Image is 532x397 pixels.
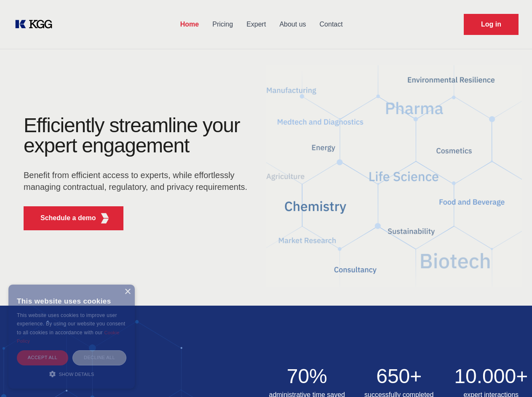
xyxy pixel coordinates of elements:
[174,13,206,35] a: Home
[206,13,240,35] a: Pricing
[13,18,59,31] a: KOL Knowledge Platform: Talk to Key External Experts (KEE)
[40,213,96,223] p: Schedule a demo
[59,372,94,377] span: Show details
[24,206,123,230] button: Schedule a demoKGG Fifth Element RED
[17,370,126,378] div: Show details
[266,55,522,297] img: KGG Fifth Element RED
[17,330,120,344] a: Cookie Policy
[24,115,253,156] h1: Efficiently streamline your expert engagement
[273,13,313,35] a: About us
[17,350,68,365] div: Accept all
[100,213,110,224] img: KGG Fifth Element RED
[17,312,125,336] span: This website uses cookies to improve user experience. By using our website you consent to all coo...
[124,289,131,295] div: Close
[240,13,273,35] a: Expert
[72,350,126,365] div: Decline all
[358,366,440,386] h2: 650+
[24,169,253,193] p: Benefit from efficient access to experts, while effortlessly managing contractual, regulatory, an...
[464,14,519,35] a: Request Demo
[266,366,348,386] h2: 70%
[313,13,350,35] a: Contact
[17,291,126,311] div: This website uses cookies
